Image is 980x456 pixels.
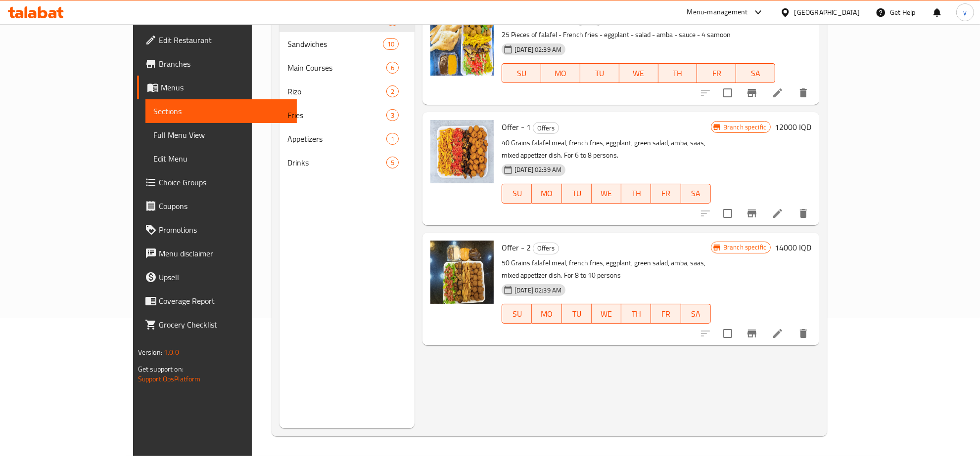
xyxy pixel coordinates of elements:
[740,81,764,105] button: Branch-specific-item
[386,133,399,145] div: items
[592,304,621,324] button: WE
[506,186,528,201] span: SU
[159,200,289,212] span: Coupons
[287,62,386,74] span: Main Courses
[651,304,681,324] button: FR
[137,170,297,194] a: Choice Groups
[159,224,289,236] span: Promotions
[533,243,559,254] div: Offers
[662,66,694,81] span: TH
[736,63,775,83] button: SA
[159,248,289,259] span: Menu disclaimer
[536,186,558,201] span: MO
[625,307,647,321] span: TH
[685,307,707,321] span: SA
[386,62,399,74] div: items
[502,257,711,282] p: 50 Grains falafel meal, french fries, eggplant, green salad, amba, saas, mixed appetizer dish. Fo...
[145,123,297,147] a: Full Menu View
[145,99,297,123] a: Sections
[159,176,289,188] span: Choice Groups
[506,66,537,81] span: SU
[621,304,651,324] button: TH
[566,186,588,201] span: TU
[532,184,561,204] button: MO
[502,240,531,255] span: Offer - 2
[153,105,289,117] span: Sections
[533,122,559,134] div: Offers
[740,66,771,81] span: SA
[137,76,297,99] a: Menus
[280,151,415,174] div: Drinks5
[580,63,619,83] button: TU
[719,123,770,132] span: Branch specific
[287,157,386,168] div: Drinks
[387,158,398,167] span: 5
[719,243,770,252] span: Branch specific
[502,63,541,83] button: SU
[153,153,289,165] span: Edit Menu
[775,120,811,134] h6: 12000 IQD
[681,184,711,204] button: SA
[562,304,592,324] button: TU
[287,109,386,121] div: Fries
[386,109,399,121] div: items
[717,203,738,224] span: Select to update
[655,186,677,201] span: FR
[383,38,399,50] div: items
[138,373,201,385] a: Support.OpsPlatform
[280,56,415,80] div: Main Courses6
[562,184,592,204] button: TU
[137,28,297,52] a: Edit Restaurant
[280,32,415,56] div: Sandwiches10
[533,123,559,134] span: Offers
[772,87,784,99] a: Edit menu item
[655,307,677,321] span: FR
[137,194,297,218] a: Coupons
[506,307,528,321] span: SU
[383,40,398,49] span: 10
[138,346,162,359] span: Version:
[138,363,184,375] span: Get support on:
[701,66,732,81] span: FR
[772,328,784,339] a: Edit menu item
[592,184,621,204] button: WE
[772,207,784,219] a: Edit menu item
[511,165,565,174] span: [DATE] 02:39 AM
[792,202,815,225] button: delete
[137,289,297,313] a: Coverage Report
[532,304,561,324] button: MO
[137,242,297,265] a: Menu disclaimer
[502,184,532,204] button: SU
[387,111,398,120] span: 3
[625,186,647,201] span: TH
[137,313,297,336] a: Grocery Checklist
[566,307,588,321] span: TU
[287,85,386,97] span: Rizo
[740,202,764,225] button: Branch-specific-item
[681,304,711,324] button: SA
[717,323,738,344] span: Select to update
[287,133,386,145] span: Appetizers
[430,12,494,76] img: 25 Pieces falafel meal
[621,184,651,204] button: TH
[287,38,382,50] span: Sandwiches
[685,186,707,201] span: SA
[502,304,532,324] button: SU
[280,103,415,127] div: Fries3
[596,307,617,321] span: WE
[280,80,415,103] div: Rizo2
[430,241,494,304] img: Offer - 2
[430,120,494,183] img: Offer - 1
[651,184,681,204] button: FR
[697,63,736,83] button: FR
[387,87,398,96] span: 2
[584,66,615,81] span: TU
[502,29,775,41] p: 25 Pieces of falafel - French fries - eggplant - salad - amba - sauce - 4 samoon
[779,12,811,26] h6: 7000 IQD
[533,243,559,254] span: Offers
[153,129,289,141] span: Full Menu View
[792,322,815,345] button: delete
